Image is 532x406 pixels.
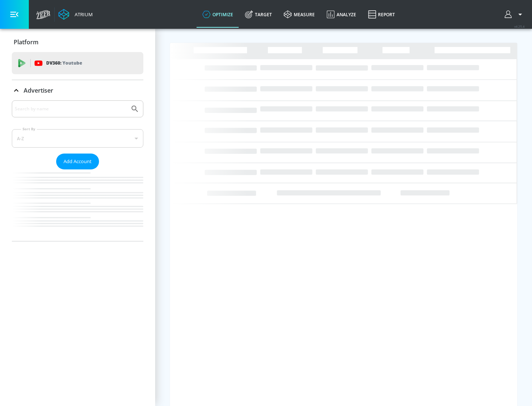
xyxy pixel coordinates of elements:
div: DV360: Youtube [12,52,143,74]
p: Platform [14,38,38,46]
nav: list of Advertiser [12,169,143,241]
a: Analyze [321,1,362,28]
a: Target [239,1,278,28]
a: Report [362,1,401,28]
a: Atrium [58,9,93,20]
div: Advertiser [12,100,143,241]
p: Youtube [62,59,82,67]
p: Advertiser [24,86,53,94]
label: Sort By [21,127,37,131]
div: Atrium [72,11,93,18]
a: optimize [197,1,239,28]
span: v 4.25.4 [514,24,525,28]
div: Advertiser [12,80,143,101]
p: DV360: [46,59,82,67]
div: A-Z [12,129,143,148]
div: Platform [12,32,143,52]
input: Search by name [15,104,127,114]
a: measure [278,1,321,28]
span: Add Account [64,157,92,166]
button: Add Account [56,154,99,169]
